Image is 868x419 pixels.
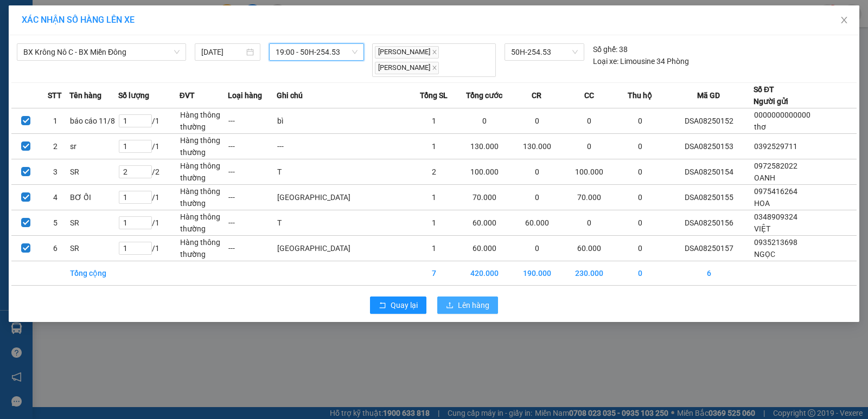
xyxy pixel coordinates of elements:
strong: BIÊN NHẬN GỬI HÀNG HOÁ [37,65,126,73]
td: 0 [510,108,563,133]
td: DSA08250153 [664,133,754,159]
span: down [143,248,149,255]
td: 130.000 [510,133,563,159]
td: 130.000 [458,133,511,159]
td: 60.000 [563,235,616,261]
td: 0 [563,133,616,159]
span: Decrease Value [139,146,151,152]
span: down [143,223,149,229]
span: Loại xe: [593,55,618,67]
span: Increase Value [139,191,151,197]
td: Hàng thông thường [180,210,228,235]
span: up [143,140,149,147]
span: Decrease Value [139,121,151,127]
td: sr [69,133,118,159]
td: --- [277,133,410,159]
span: up [143,191,149,198]
span: close [840,16,848,24]
td: BƠ ỐI [69,184,118,210]
td: SR [69,235,118,261]
span: VIỆT [754,224,770,233]
span: down [143,172,149,178]
span: close [432,65,437,70]
span: Increase Value [139,166,151,172]
td: 100.000 [563,159,616,184]
span: OANH [754,173,775,182]
td: 1 [410,235,458,261]
td: 0 [563,108,616,133]
span: Decrease Value [139,172,151,178]
span: up [143,217,149,223]
td: [GEOGRAPHIC_DATA] [277,184,410,210]
span: upload [446,301,454,310]
span: PV Đắk Sắk [37,76,65,82]
span: up [143,242,149,249]
td: 70.000 [458,184,511,210]
td: 60.000 [510,210,563,235]
span: 0972582022 [754,162,797,170]
td: 70.000 [563,184,616,210]
td: 1 [410,133,458,159]
button: rollbackQuay lại [370,296,426,314]
span: Tổng cước [466,89,502,101]
button: Close [829,5,859,36]
span: STT [48,89,62,101]
span: up [143,166,149,172]
span: down [143,121,149,127]
span: Increase Value [139,115,151,121]
td: 0 [510,159,563,184]
span: Increase Value [139,140,151,146]
td: 6 [664,261,754,285]
td: / 1 [118,210,180,235]
span: Increase Value [139,242,151,248]
td: DSA08250152 [664,108,754,133]
span: Nơi nhận: [83,75,100,91]
span: 17:39:32 [DATE] [103,49,153,57]
span: CR [532,89,541,101]
span: [PERSON_NAME] [375,62,439,74]
td: 6 [41,235,70,261]
span: CC [584,89,594,101]
span: 19:00 - 50H-254.53 [276,44,358,60]
span: [PERSON_NAME] [375,46,439,59]
td: Hàng thông thường [180,133,228,159]
td: 5 [41,210,70,235]
td: 230.000 [563,261,616,285]
td: 0 [563,210,616,235]
span: DSA08250157 [104,41,153,49]
span: 50H-254.53 [511,44,578,60]
td: 190.000 [510,261,563,285]
span: Số ghế: [593,43,617,55]
span: 0975416264 [754,187,797,196]
td: DSA08250154 [664,159,754,184]
td: 1 [410,210,458,235]
td: --- [228,184,277,210]
td: 420.000 [458,261,511,285]
td: bì [277,108,410,133]
td: --- [228,133,277,159]
span: down [143,197,149,204]
td: 60.000 [458,210,511,235]
span: Increase Value [139,217,151,223]
td: T [277,210,410,235]
td: 0 [616,108,665,133]
td: Hàng thông thường [180,235,228,261]
span: 0392529711 [754,142,797,151]
td: / 2 [118,159,180,184]
span: Quay lại [391,299,418,311]
td: 7 [410,261,458,285]
td: Hàng thông thường [180,159,228,184]
button: uploadLên hàng [437,296,498,314]
td: 3 [41,159,70,184]
span: rollback [379,301,386,310]
span: Tên hàng [69,89,101,101]
span: Nơi gửi: [11,75,22,91]
td: báo cáo 11/8 [69,108,118,133]
td: T [277,159,410,184]
span: close [432,49,437,55]
img: logo [11,24,25,51]
td: SR [69,210,118,235]
span: 0348909324 [754,212,797,221]
td: 100.000 [458,159,511,184]
span: Ghi chú [277,89,303,101]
